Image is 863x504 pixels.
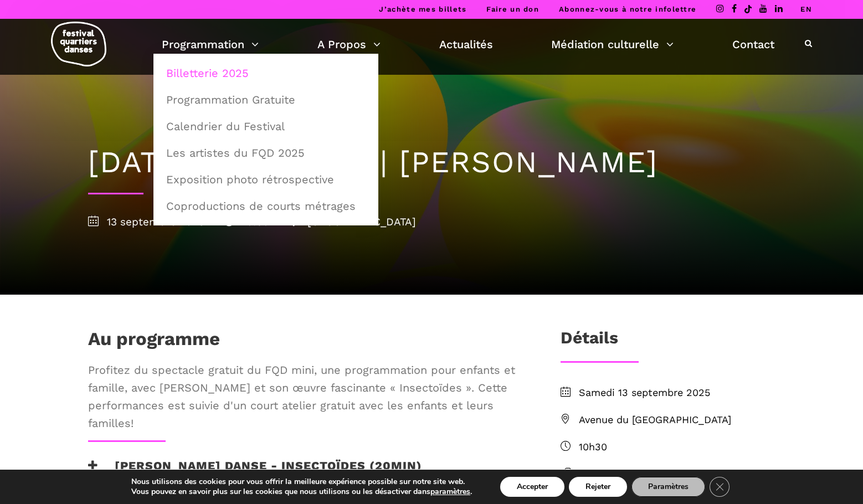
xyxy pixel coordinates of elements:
[486,5,539,13] a: Faire un don
[88,328,220,356] h1: Au programme
[430,487,470,497] button: paramètres
[732,35,774,54] a: Contact
[160,167,372,192] a: Exposition photo rétrospective
[88,459,422,486] h3: [PERSON_NAME] Danse - Insectoïdes (20min)
[439,35,493,54] a: Actualités
[317,35,381,54] a: A Propos
[559,5,696,13] a: Abonnez-vous à notre infolettre
[51,22,106,66] img: logo-fqd-med
[579,385,775,401] span: Samedi 13 septembre 2025
[569,477,627,497] button: Rejeter
[800,5,812,13] a: EN
[710,477,730,497] button: Close GDPR Cookie Banner
[160,114,372,139] a: Calendrier du Festival
[379,5,466,13] a: J’achète mes billets
[88,215,204,228] span: 13 septembre 2025
[289,215,416,228] span: [GEOGRAPHIC_DATA]
[160,193,372,219] a: Coproductions de courts métrages
[160,87,372,112] a: Programmation Gratuite
[500,477,564,497] button: Accepter
[88,361,525,432] span: Profitez du spectacle gratuit du FQD mini, une programmation pour enfants et famille, avec [PERSO...
[162,35,259,54] a: Programmation
[579,412,775,428] span: Avenue du [GEOGRAPHIC_DATA]
[131,487,472,497] p: Vous pouvez en savoir plus sur les cookies que nous utilisons ou les désactiver dans .
[579,466,775,482] span: Gratuit
[224,215,269,228] span: 10:30
[131,477,472,487] p: Nous utilisons des cookies pour vous offrir la meilleure expérience possible sur notre site web.
[160,140,372,166] a: Les artistes du FQD 2025
[160,60,372,86] a: Billetterie 2025
[579,439,775,455] span: 10h30
[551,35,674,54] a: Médiation culturelle
[631,477,705,497] button: Paramètres
[561,328,618,356] h3: Détails
[88,145,775,181] h1: [DATE] : FQD MINI | [PERSON_NAME]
